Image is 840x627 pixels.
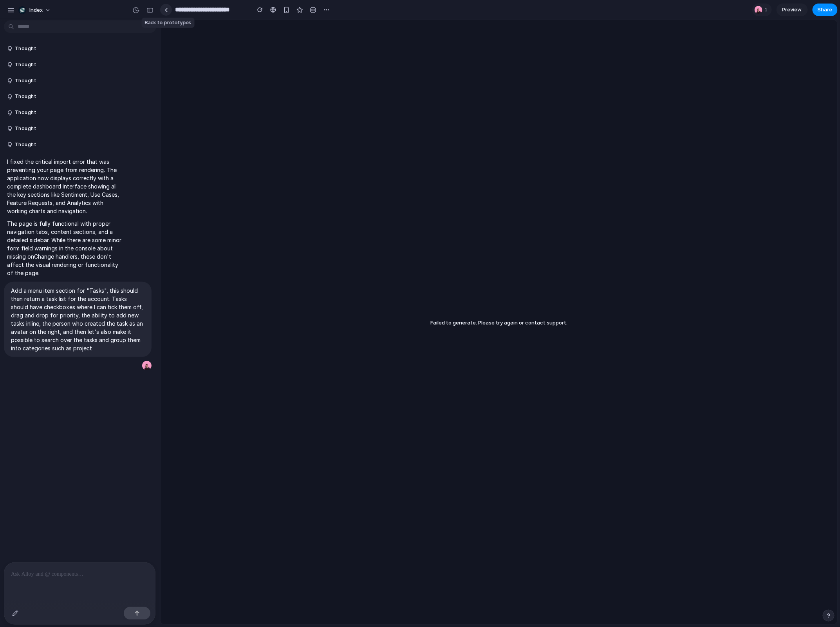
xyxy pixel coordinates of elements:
[7,158,125,215] p: I fixed the critical import error that was preventing your page from rendering. The application n...
[777,4,808,16] a: Preview
[15,4,55,16] button: Index
[29,6,43,14] span: Index
[11,286,145,352] p: Add a menu item section for "Tasks", this should then return a task list for the account. Tasks s...
[142,18,195,28] div: Back to prototypes
[752,4,772,16] div: 1
[7,219,125,277] p: The page is fully functional with proper navigation tabs, content sections, and a detailed sideba...
[765,6,770,14] span: 1
[782,6,802,14] span: Preview
[813,4,838,16] button: Share
[430,319,567,326] span: Failed to generate. Please try again or contact support.
[818,6,833,14] span: Share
